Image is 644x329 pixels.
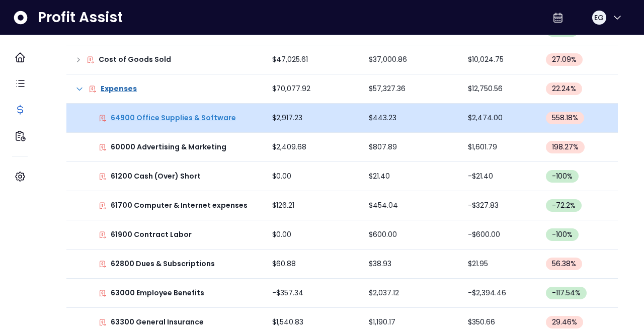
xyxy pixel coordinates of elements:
td: $57,327.36 [361,74,460,104]
p: 61900 Contract Labor [111,229,192,240]
p: Expenses [101,84,137,94]
td: $10,024.75 [460,45,538,74]
td: $0.00 [264,220,360,250]
td: -$357.34 [264,279,360,308]
td: $60.88 [264,250,360,279]
span: -100 % [552,229,573,240]
span: -100 % [552,171,573,182]
td: $2,409.68 [264,133,360,162]
td: $47,025.61 [264,45,360,74]
span: 198.27 % [552,142,579,152]
td: $2,474.00 [460,104,538,133]
td: -$600.00 [460,220,538,250]
td: $1,601.79 [460,133,538,162]
span: Profit Assist [38,9,123,27]
p: Cost of Goods Sold [99,54,171,65]
td: $38.93 [361,250,460,279]
td: $126.21 [264,191,360,220]
td: $2,917.23 [264,104,360,133]
td: $21.40 [361,162,460,191]
td: -$327.83 [460,191,538,220]
td: $12,750.56 [460,74,538,104]
span: EG [594,13,604,23]
td: $2,037.12 [361,279,460,308]
td: $21.95 [460,250,538,279]
td: $70,077.92 [264,74,360,104]
td: $443.23 [361,104,460,133]
span: 558.18 % [552,113,578,123]
span: 56.38 % [552,259,576,269]
span: 29.46 % [552,317,577,327]
p: 63000 Employee Benefits [111,288,204,298]
td: $807.89 [361,133,460,162]
span: 27.09 % [552,54,577,65]
p: 62800 Dues & Subscriptions [111,259,215,269]
td: $0.00 [264,162,360,191]
td: $37,000.86 [361,45,460,74]
td: -$2,394.46 [460,279,538,308]
p: 61700 Computer & Internet expenses [111,200,248,211]
span: -72.2 % [552,200,576,211]
td: $600.00 [361,220,460,250]
span: 22.24 % [552,84,576,94]
td: -$21.40 [460,162,538,191]
td: $454.04 [361,191,460,220]
p: 61200 Cash (Over) Short [111,171,201,182]
p: 64900 Office Supplies & Software [111,113,236,123]
span: -117.54 % [552,288,581,298]
p: 60000 Advertising & Marketing [111,142,226,152]
p: 63300 General Insurance [111,317,204,327]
